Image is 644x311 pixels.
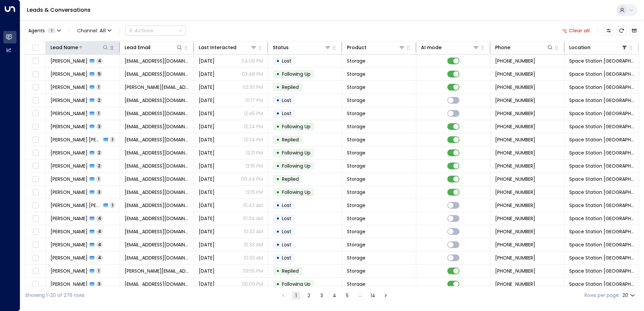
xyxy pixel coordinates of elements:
[125,84,189,91] span: lynne.craighead@btinternet.com
[343,291,351,300] button: Go to page 5
[495,254,535,261] span: +447878545451
[421,43,442,51] div: AI mode
[242,71,263,77] p: 03:48 PM
[110,137,115,142] span: 1
[51,268,88,274] span: Edijs Vabole
[282,136,299,143] span: Replied
[276,108,280,119] div: •
[276,213,280,224] div: •
[199,202,215,209] span: Yesterday
[347,215,365,222] span: Storage
[276,200,280,211] div: •
[31,83,40,92] span: Toggle select row
[125,58,189,64] span: tiawilkins@gmail.com
[282,110,291,117] span: Lost
[276,160,280,172] div: •
[31,175,40,183] span: Toggle select row
[199,136,215,143] span: Yesterday
[125,241,189,248] span: wurzel76@hotmail.com
[31,162,40,170] span: Toggle select row
[495,215,535,222] span: +447587734882
[569,215,634,222] span: Space Station Doncaster
[495,136,535,143] span: +447405920868
[125,43,183,51] div: Lead Email
[282,228,291,235] span: Lost
[305,291,313,300] button: Go to page 2
[495,228,535,235] span: +447837343342
[96,97,102,103] span: 2
[569,254,634,261] span: Space Station Doncaster
[96,110,101,116] span: 1
[421,43,479,51] div: AI mode
[51,97,88,104] span: Rik Bart
[347,189,365,196] span: Storage
[276,278,280,290] div: •
[125,189,189,196] span: qepuci@gmail.com
[31,267,40,275] span: Toggle select row
[569,97,634,104] span: Space Station Doncaster
[276,95,280,106] div: •
[243,202,263,209] p: 10:43 AM
[199,254,215,261] span: Yesterday
[495,43,553,51] div: Phone
[347,241,365,248] span: Storage
[347,97,365,104] span: Storage
[125,71,189,77] span: c4itlin.sco77@gmail.com
[276,186,280,198] div: •
[347,43,366,51] div: Product
[347,281,365,287] span: Storage
[125,43,151,51] div: Lead Email
[495,202,535,209] span: +447827077234
[244,123,263,130] p: 12:24 PM
[199,281,215,287] span: Aug 23, 2025
[347,202,365,209] span: Storage
[25,26,63,35] button: Agents1
[51,110,88,117] span: Glen Thorpe
[241,176,263,182] p: 06:44 PM
[495,110,535,117] span: +447933617961
[347,163,365,169] span: Storage
[31,123,40,131] span: Toggle select row
[31,241,40,249] span: Toggle select row
[31,57,40,65] span: Toggle select row
[273,43,331,51] div: Status
[569,43,590,51] div: Location
[244,241,263,248] p: 10:33 AM
[31,149,40,157] span: Toggle select row
[246,189,263,196] p: 12:15 PM
[31,228,40,236] span: Toggle select row
[279,291,390,300] nav: pagination navigation
[125,176,189,182] span: elizabethsuger22@mail.com
[495,123,535,130] span: +447704576574
[51,189,88,196] span: Geoffrey Montgomery
[282,254,291,261] span: Lost
[47,28,56,33] span: 1
[276,252,280,264] div: •
[125,215,189,222] span: aishwaryajp3598@gmail.com
[51,254,88,261] span: Julia Carson
[51,241,88,248] span: Mark Fear
[347,84,365,91] span: Storage
[495,189,535,196] span: +447346582666
[276,81,280,93] div: •
[125,228,189,235] span: Marley8512025@outlook.com
[125,281,189,287] span: StephenCarter95@hotmail.co.uk
[199,43,257,51] div: Last Interacted
[244,110,263,117] p: 12:45 PM
[569,58,634,64] span: Space Station Doncaster
[347,254,365,261] span: Storage
[199,228,215,235] span: Yesterday
[51,123,88,130] span: Aisha Dogonyaro
[569,163,634,169] span: Space Station Doncaster
[495,58,535,64] span: +447125454641
[125,268,189,274] span: eddie.vabole@gmail.com
[96,268,101,274] span: 1
[125,26,186,36] button: Actions
[347,110,365,117] span: Storage
[199,58,215,64] span: Yesterday
[569,241,634,248] span: Space Station Doncaster
[74,26,114,35] span: Channel:
[495,176,535,182] span: +447508874677
[74,26,114,35] button: Channel:All
[96,150,102,155] span: 2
